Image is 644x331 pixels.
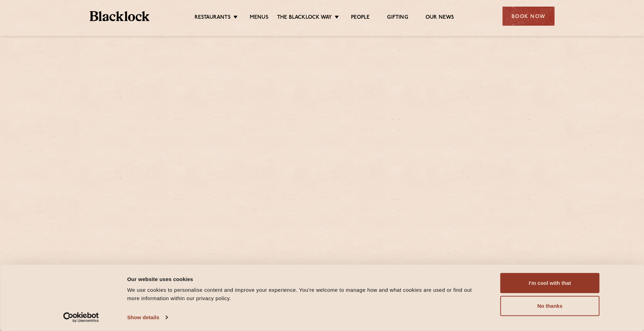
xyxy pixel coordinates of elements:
[503,7,555,26] div: Book Now
[195,14,231,22] a: Restaurants
[250,14,268,22] a: Menus
[500,273,600,293] button: I'm cool with that
[426,14,454,22] a: Our News
[277,14,332,22] a: The Blacklock Way
[351,14,370,22] a: People
[127,275,485,283] div: Our website uses cookies
[127,286,485,303] div: We use cookies to personalise content and improve your experience. You're welcome to manage how a...
[90,11,150,21] img: BL_Textured_Logo-footer-cropped.svg
[127,312,168,323] a: Show details
[51,312,111,323] a: Usercentrics Cookiebot - opens in a new window
[500,296,600,316] button: No thanks
[387,14,408,22] a: Gifting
